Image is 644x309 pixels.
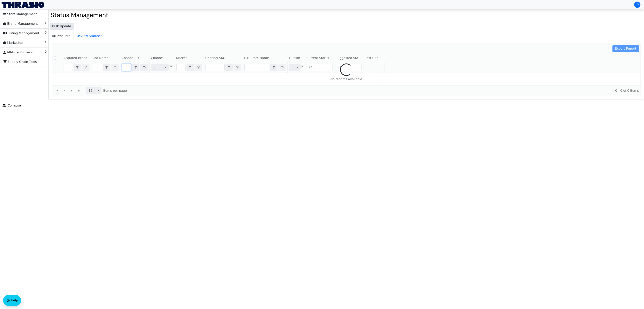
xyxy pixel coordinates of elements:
span: Listing Management [3,30,39,36]
span: Bulk Update [52,24,71,29]
span: All Products [49,32,73,40]
span: Marketing [3,40,23,46]
span: Brand Management [3,21,38,27]
span: Supply Chain Tools [3,59,37,65]
button: Bulk Update [50,23,74,30]
img: Thrasio Logo [2,2,44,8]
span: Store Management [3,11,37,17]
span: Help [11,298,18,303]
h2: Status Management [51,11,642,19]
span: Review Statuses [74,32,105,40]
span: Collapse [3,103,21,108]
span: Affiliate Partners [3,49,33,55]
button: Help floatingactionbutton [3,295,21,306]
